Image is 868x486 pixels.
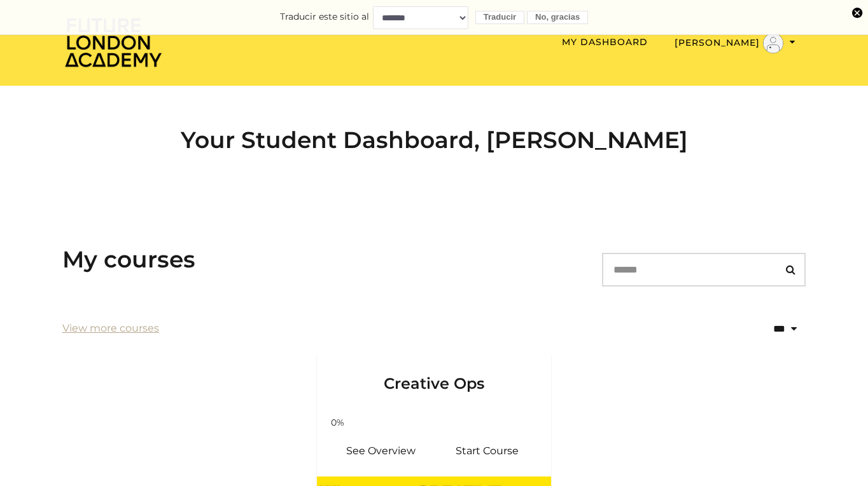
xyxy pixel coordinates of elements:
select: status [732,314,806,344]
a: My Dashboard [562,36,648,48]
h3: My courses [62,246,195,273]
form: Traducir este sitio al [13,6,855,29]
button: No, gracias [527,11,588,24]
img: Home Page [62,17,164,68]
h2: Your Student Dashboard, [PERSON_NAME] [62,126,806,154]
button: Traducir [475,11,524,24]
span: 0% [322,416,353,429]
h3: Creative Ops [332,354,536,393]
a: Creative Ops: See Overview [327,436,434,466]
a: Creative Ops: Resume Course [434,436,541,466]
a: Creative Ops [317,354,551,408]
button: Toggle menu [671,32,799,54]
a: View more courses [62,321,159,336]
